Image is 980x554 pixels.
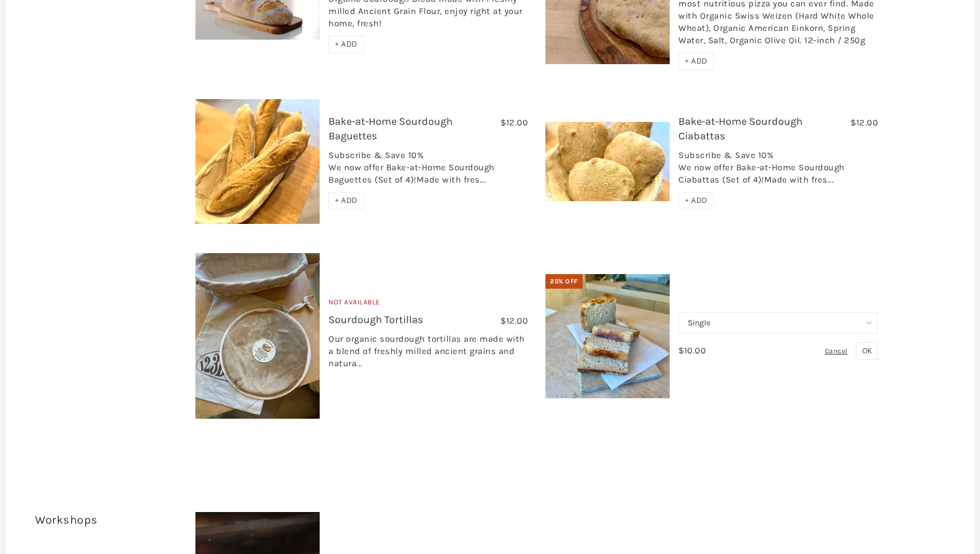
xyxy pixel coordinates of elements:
[678,192,714,209] div: + ADD
[328,333,528,376] div: Our organic sourdough tortillas are made with a blend of freshly milled ancient grains and natura...
[328,149,528,192] div: Subscribe & Save 10% We now offer Bake-at-Home Sourdough Baguettes (Set of 4)!Made with fres...
[195,99,320,224] img: Bake-at-Home Sourdough Baguettes
[335,39,358,49] span: + ADD
[328,115,453,142] a: Bake-at-Home Sourdough Baguettes
[856,342,878,360] button: OK
[328,192,364,209] div: + ADD
[678,149,878,192] div: Subscribe & Save 10% We now offer Bake-at-Home Sourdough Ciabattas (Set of 4)!Made with fres...
[685,56,708,66] span: + ADD
[545,274,670,399] img: Bake-at-Home Sourdough Shokupan (Japanese Milk Bread)
[328,313,423,326] a: Sourdough Tortillas
[545,122,670,201] img: Bake-at-Home Sourdough Ciabattas
[862,346,871,356] span: OK
[825,343,853,359] div: Cancel
[328,297,528,313] div: Not Available
[195,253,320,419] img: Sourdough Tortillas
[678,342,706,359] div: $10.00
[35,512,187,546] h3: 1 item
[501,315,528,326] span: $12.00
[678,115,803,142] a: Bake-at-Home Sourdough Ciabattas
[678,52,714,70] div: + ADD
[35,513,98,527] a: Workshops
[685,195,708,205] span: + ADD
[501,117,528,128] span: $12.00
[335,195,358,205] span: + ADD
[850,117,878,128] span: $12.00
[545,274,583,289] div: 25% OFF
[328,36,364,53] div: + ADD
